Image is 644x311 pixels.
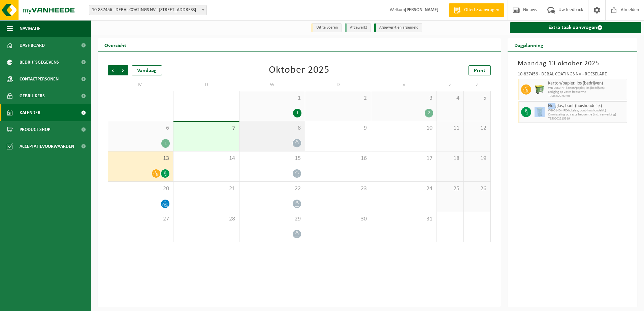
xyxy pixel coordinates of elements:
[177,185,235,193] span: 21
[440,125,460,132] span: 11
[548,109,625,113] span: WB-0140-HPE-hol glas, bont (huishoudelijk)
[89,5,207,15] span: 10-837456 - DEBAL COATINGS NV - 8800 ROESELARE, ONLEDEBEEKSTRAAT 9
[548,81,625,86] span: Karton/papier, los (bedrijven)
[375,215,433,223] span: 31
[108,65,118,75] span: Vorige
[548,90,625,94] span: Lediging op vaste frequentie
[98,38,133,51] h2: Overzicht
[309,95,367,102] span: 2
[309,185,367,193] span: 23
[467,185,487,193] span: 26
[111,185,170,193] span: 20
[467,125,487,132] span: 12
[535,84,545,95] img: WB-0660-HPE-GN-50
[239,79,305,91] td: W
[440,95,460,102] span: 4
[375,185,433,193] span: 24
[425,109,433,117] div: 2
[440,155,460,162] span: 18
[548,94,625,98] span: T250002226930
[510,22,642,33] a: Extra taak aanvragen
[177,155,235,162] span: 14
[118,65,128,75] span: Volgende
[371,79,437,91] td: V
[20,71,59,88] span: Contactpersonen
[243,155,301,162] span: 15
[375,125,433,132] span: 10
[293,109,301,117] div: 1
[467,155,487,162] span: 19
[305,79,371,91] td: D
[20,138,74,155] span: Acceptatievoorwaarden
[243,95,301,102] span: 1
[243,125,301,132] span: 8
[548,103,625,109] span: Hol glas, bont (huishoudelijk)
[20,104,40,121] span: Kalender
[518,59,627,69] h3: Maandag 13 oktober 2025
[108,79,173,91] td: M
[243,185,301,193] span: 22
[309,155,367,162] span: 16
[311,23,342,32] li: Uit te voeren
[548,117,625,121] span: T250002215319
[518,72,627,79] div: 10-837456 - DEBAL COATINGS NV - ROESELARE
[20,37,45,54] span: Dashboard
[440,185,460,193] span: 25
[309,215,367,223] span: 30
[467,95,487,102] span: 5
[111,215,170,223] span: 27
[20,54,59,71] span: Bedrijfsgegevens
[173,79,239,91] td: D
[243,215,301,223] span: 29
[374,23,422,32] li: Afgewerkt en afgemeld
[375,95,433,102] span: 3
[20,88,45,104] span: Gebruikers
[474,68,485,73] span: Print
[111,155,170,162] span: 13
[375,155,433,162] span: 17
[177,125,235,133] span: 7
[111,125,170,132] span: 6
[535,107,545,117] img: WB-0140-HPE-GN-50
[20,20,40,37] span: Navigatie
[548,113,625,117] span: Omwisseling op vaste frequentie (incl. verwerking)
[548,86,625,90] span: WB-0660-HP karton/papier, los (bedrijven)
[462,7,501,13] span: Offerte aanvragen
[405,7,439,12] strong: [PERSON_NAME]
[132,65,162,75] div: Vandaag
[437,79,464,91] td: Z
[20,121,50,138] span: Product Shop
[161,139,170,148] div: 1
[464,79,491,91] td: Z
[449,3,504,17] a: Offerte aanvragen
[89,5,206,15] span: 10-837456 - DEBAL COATINGS NV - 8800 ROESELARE, ONLEDEBEEKSTRAAT 9
[177,215,235,223] span: 28
[345,23,371,32] li: Afgewerkt
[508,38,550,51] h2: Dagplanning
[309,125,367,132] span: 9
[269,65,329,75] div: Oktober 2025
[469,65,491,75] a: Print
